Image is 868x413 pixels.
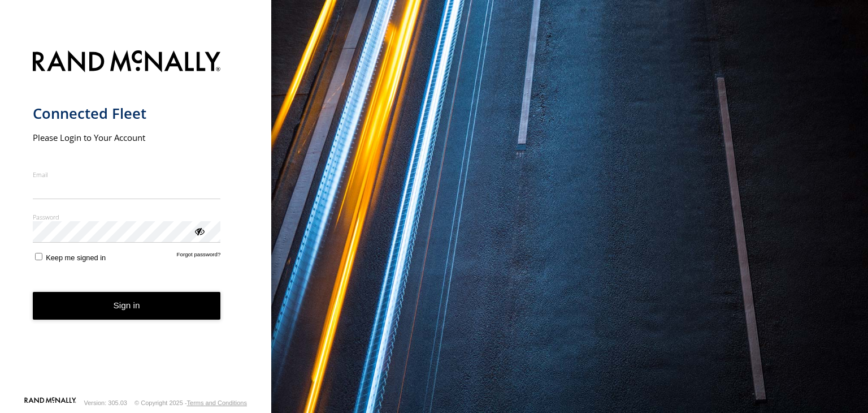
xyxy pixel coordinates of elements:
[35,253,42,260] input: Keep me signed in
[187,399,247,406] a: Terms and Conditions
[24,397,76,408] a: Visit our Website
[33,170,221,179] label: Email
[33,104,221,123] h1: Connected Fleet
[33,292,221,320] button: Sign in
[177,251,221,262] a: Forgot password?
[33,44,239,396] form: main
[33,132,221,143] h2: Please Login to Your Account
[33,213,221,221] label: Password
[134,399,247,406] div: © Copyright 2025 -
[46,253,106,262] span: Keep me signed in
[33,48,221,77] img: Rand McNally
[193,225,205,236] div: ViewPassword
[84,399,127,406] div: Version: 305.03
